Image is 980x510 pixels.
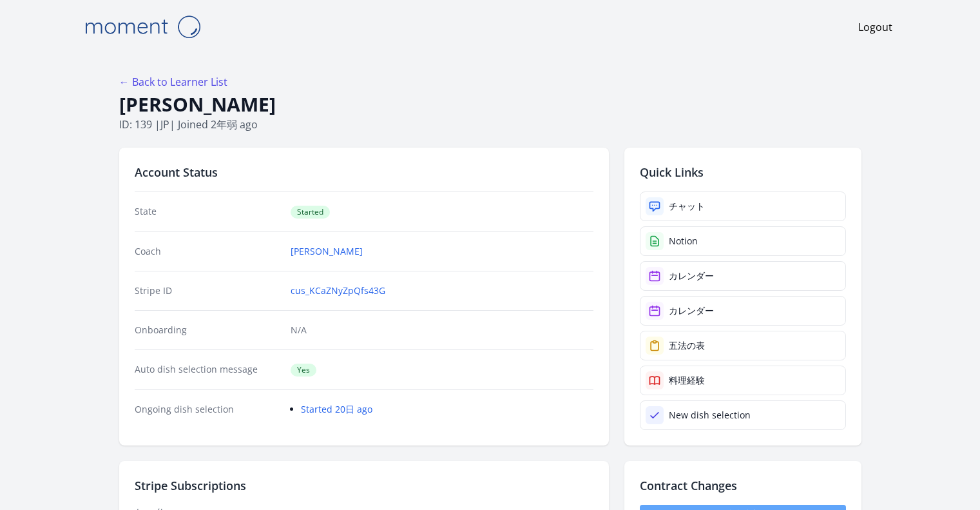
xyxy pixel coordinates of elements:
[640,331,846,360] a: 五法の表
[135,205,281,219] dt: State
[669,374,705,387] div: 料理経験
[135,163,593,181] h2: Account Status
[291,364,316,377] span: Yes
[301,403,372,415] a: Started 20日 ago
[119,75,227,89] a: ← Back to Learner List
[640,163,846,181] h2: Quick Links
[291,324,593,337] p: N/A
[640,226,846,256] a: Notion
[669,235,698,248] div: Notion
[291,206,330,219] span: Started
[669,270,714,282] div: カレンダー
[669,200,705,213] div: チャット
[640,296,846,326] a: カレンダー
[160,117,169,132] span: jp
[291,245,363,258] a: [PERSON_NAME]
[669,304,714,317] div: カレンダー
[135,476,593,495] h2: Stripe Subscriptions
[640,400,846,430] a: New dish selection
[135,245,281,258] dt: Coach
[640,261,846,291] a: カレンダー
[135,284,281,297] dt: Stripe ID
[640,366,846,395] a: 料理経験
[135,403,281,416] dt: Ongoing dish selection
[119,92,861,117] h1: [PERSON_NAME]
[78,10,207,43] img: Moment
[669,409,751,422] div: New dish selection
[640,476,846,495] h2: Contract Changes
[858,19,892,35] a: Logout
[135,324,281,337] dt: Onboarding
[135,363,281,377] dt: Auto dish selection message
[291,284,385,297] a: cus_KCaZNyZpQfs43G
[119,117,861,132] p: ID: 139 | | Joined 2年弱 ago
[640,191,846,221] a: チャット
[669,339,705,352] div: 五法の表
